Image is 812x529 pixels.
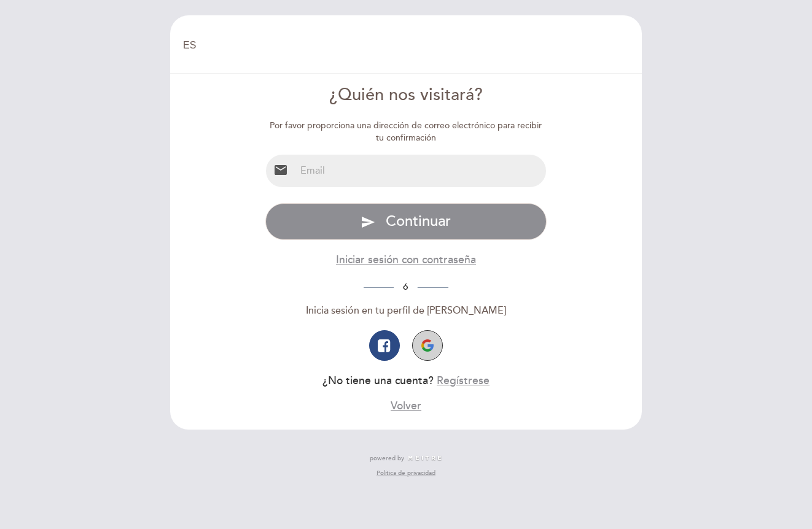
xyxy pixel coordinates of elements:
[370,454,442,463] a: powered by
[265,304,547,318] div: Inicia sesión en tu perfil de [PERSON_NAME]
[265,120,547,144] div: Por favor proporciona una dirección de correo electrónico para recibir tu confirmación
[265,203,547,240] button: send Continuar
[377,469,435,477] a: Política de privacidad
[265,83,547,107] div: ¿Quién nos visitará?
[407,455,442,461] img: MEITRE
[295,155,547,187] input: Email
[394,282,418,292] span: ó
[386,212,451,230] span: Continuar
[437,373,490,388] button: Regístrese
[361,215,375,230] i: send
[421,339,434,352] img: icon-google.png
[336,252,476,268] button: Iniciar sesión con contraseña
[273,163,288,177] i: email
[322,374,434,387] span: ¿No tiene una cuenta?
[370,454,404,463] span: powered by
[391,398,421,414] button: Volver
